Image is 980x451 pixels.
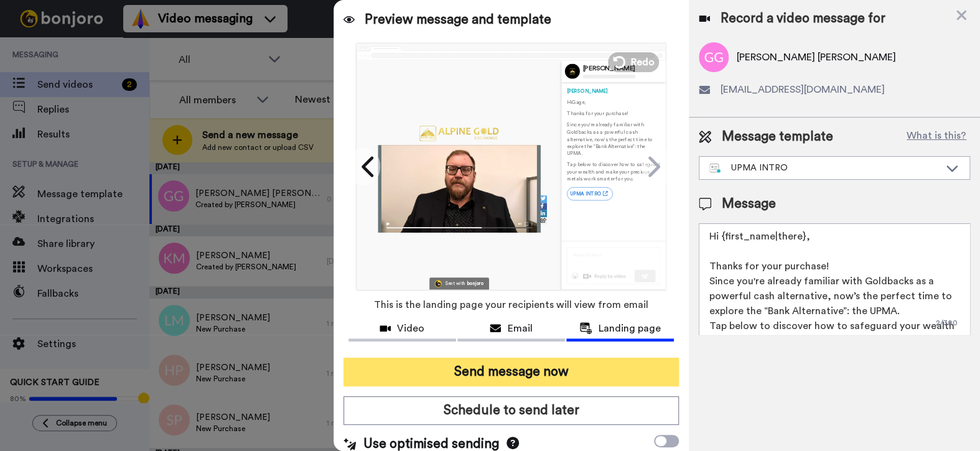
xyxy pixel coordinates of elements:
[343,358,679,386] button: Send message now
[14,37,34,57] img: Profile image for Amy
[599,321,661,336] span: Landing page
[445,281,465,286] div: Sent with
[397,321,424,336] span: Video
[419,126,498,141] img: d0a47b8c-7aba-49c7-b0f1-4494c27ba45a
[721,128,833,146] span: Message template
[374,291,648,318] span: This is the landing page your recipients will view from email
[709,162,940,174] div: UPMA INTRO
[699,223,970,335] textarea: Hi {first_name|there}, Thanks for your purchase! Since you're already familiar with Goldbacks as ...
[567,110,660,117] p: Thanks for your purchase!
[903,128,970,146] button: What is this?
[378,218,540,232] img: player-controls-full.svg
[567,98,660,105] p: Hi Gage ,
[507,321,532,336] span: Email
[434,280,441,287] img: Bonjoro Logo
[5,26,244,67] div: message notification from Amy, 1d ago. Hi Bryan, I’d love to ask you a quick question: If Bonjoro...
[567,87,660,94] div: [PERSON_NAME]
[567,161,660,182] p: Tap below to discover how to safeguard your wealth and make your precious metals work smarter for...
[40,48,228,59] p: Message from Amy, sent 1d ago
[467,281,483,286] div: bonjoro
[40,35,228,48] p: Hi [PERSON_NAME], I’d love to ask you a quick question: If [PERSON_NAME] could introduce a new fe...
[567,246,660,284] img: reply-preview.svg
[567,121,660,157] p: Since you're already familiar with Goldbacks as a powerful cash alternative, now’s the perfect ti...
[343,396,679,425] button: Schedule to send later
[721,195,775,213] span: Message
[567,187,613,200] a: UPMA INTRO
[720,82,884,97] span: [EMAIL_ADDRESS][DOMAIN_NAME]
[709,164,721,174] img: nextgen-template.svg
